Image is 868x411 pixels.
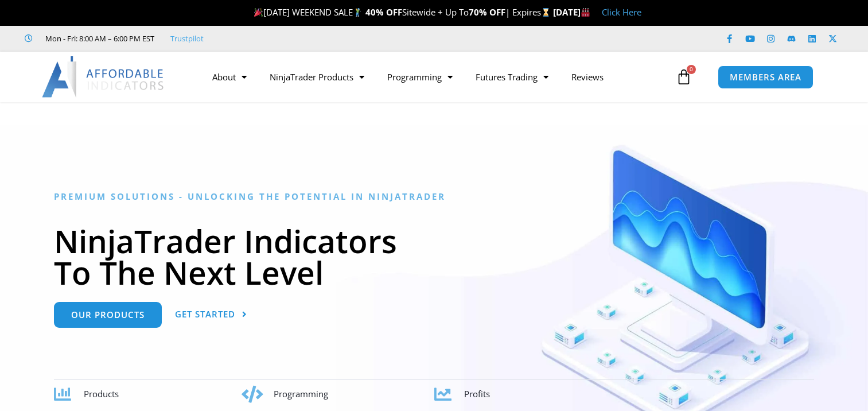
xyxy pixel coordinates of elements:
[365,6,402,18] strong: 40% OFF
[201,64,673,90] nav: Menu
[542,8,550,17] img: ⌛
[258,64,376,90] a: NinjaTrader Products
[42,32,154,45] span: Mon - Fri: 8:00 AM – 6:00 PM EST
[730,73,801,82] span: MEMBERS AREA
[469,6,505,18] strong: 70% OFF
[581,8,590,17] img: 🏭
[170,32,204,45] a: Trustpilot
[659,60,709,94] a: 0
[251,6,552,18] span: [DATE] WEEKEND SALE Sitewide + Up To | Expires
[560,64,615,90] a: Reviews
[175,310,235,319] span: Get Started
[274,388,328,400] span: Programming
[353,8,362,17] img: 🏌️‍♂️
[687,65,696,74] span: 0
[54,302,162,328] a: Our Products
[84,388,119,400] span: Products
[464,64,560,90] a: Futures Trading
[376,64,464,90] a: Programming
[718,65,813,89] a: MEMBERS AREA
[254,8,263,17] img: 🎉
[175,302,247,328] a: Get Started
[201,64,258,90] a: About
[71,311,145,319] span: Our Products
[602,6,641,18] a: Click Here
[54,225,814,288] h1: NinjaTrader Indicators To The Next Level
[464,388,490,400] span: Profits
[54,191,814,202] h6: Premium Solutions - Unlocking the Potential in NinjaTrader
[42,56,165,98] img: LogoAI | Affordable Indicators – NinjaTrader
[553,6,590,18] strong: [DATE]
